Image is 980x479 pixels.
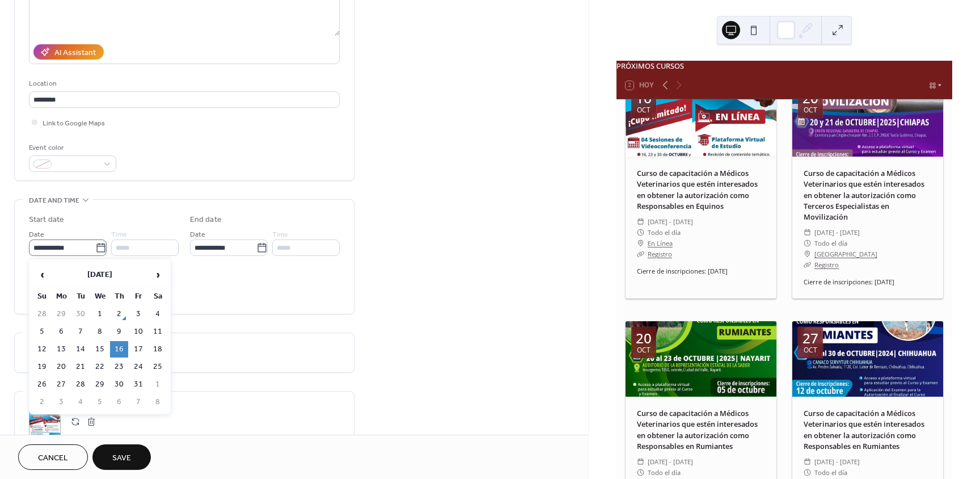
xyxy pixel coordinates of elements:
div: 20 [802,91,818,105]
span: Cancel [38,452,68,464]
div: ​ [637,216,644,227]
td: 2 [110,306,128,322]
td: 28 [71,376,90,393]
button: Save [92,444,151,470]
th: [DATE] [52,263,147,287]
span: [DATE] - [DATE] [814,456,860,467]
div: ​ [804,467,811,478]
td: 6 [110,394,128,410]
td: 5 [33,323,51,340]
div: 20 [636,331,652,345]
td: 1 [91,306,109,322]
td: 7 [71,323,90,340]
td: 17 [129,341,147,358]
td: 25 [149,359,167,375]
a: En Línea [648,238,673,249]
td: 11 [149,323,167,340]
span: Date [190,229,205,241]
th: Mo [52,288,70,305]
div: AI Assistant [54,47,96,59]
a: [GEOGRAPHIC_DATA] [814,249,877,259]
div: ​ [804,238,811,249]
div: End date [190,214,222,226]
span: [DATE] - [DATE] [814,227,860,238]
div: Cierre de inscripciones: [DATE] [792,278,943,287]
button: Cancel [18,444,88,470]
th: We [91,288,109,305]
td: 16 [110,341,128,358]
td: 4 [149,306,167,322]
a: Curso de capacitación a Médicos Veterinarios que estén interesados en obtener la autorización com... [804,168,924,222]
span: [DATE] - [DATE] [648,216,693,227]
button: AI Assistant [33,44,104,60]
div: Cierre de inscripciones: [DATE] [626,267,776,276]
td: 4 [71,394,90,410]
th: Fr [129,288,147,305]
a: Curso de capacitación a Médicos Veterinarios que estén interesados en obtener la autorización com... [637,168,758,211]
td: 1 [149,376,167,393]
td: 14 [71,341,90,358]
span: Todo el día [648,467,681,478]
div: oct [804,347,817,354]
td: 8 [91,323,109,340]
a: Registro [814,260,839,269]
th: Tu [71,288,90,305]
span: Date [29,229,44,241]
span: Todo el día [648,227,681,238]
td: 8 [149,394,167,410]
td: 24 [129,359,147,375]
td: 20 [52,359,70,375]
div: oct [637,107,650,114]
span: Link to Google Maps [43,117,105,129]
td: 10 [129,323,147,340]
div: ​ [637,238,644,249]
td: 9 [110,323,128,340]
div: ​ [804,227,811,238]
td: 6 [52,323,70,340]
div: oct [804,107,817,114]
td: 30 [71,306,90,322]
div: ​ [637,456,644,467]
td: 3 [129,306,147,322]
div: 27 [802,331,818,345]
td: 15 [91,341,109,358]
div: 16 [636,91,652,105]
td: 5 [91,394,109,410]
span: Todo el día [814,467,847,478]
td: 27 [52,376,70,393]
div: ​ [804,456,811,467]
div: ​ [804,259,811,270]
div: oct [637,347,650,354]
div: ​ [637,467,644,478]
div: Event color [29,142,114,154]
span: Save [112,452,131,464]
td: 12 [33,341,51,358]
span: Date and time [29,195,79,207]
span: [DATE] - [DATE] [648,456,693,467]
div: PRÓXIMOS CURSOS [616,61,952,72]
a: Registro [648,250,672,258]
div: ​ [804,249,811,259]
span: Time [272,229,288,241]
div: ​ [637,227,644,238]
td: 3 [52,394,70,410]
td: 2 [33,394,51,410]
span: › [149,263,166,286]
div: Start date [29,214,64,226]
span: Time [111,229,127,241]
div: Location [29,78,337,90]
td: 18 [149,341,167,358]
td: 22 [91,359,109,375]
td: 31 [129,376,147,393]
td: 23 [110,359,128,375]
td: 26 [33,376,51,393]
td: 13 [52,341,70,358]
th: Sa [149,288,167,305]
td: 21 [71,359,90,375]
td: 29 [91,376,109,393]
td: 19 [33,359,51,375]
div: ; [29,406,61,438]
th: Th [110,288,128,305]
span: ‹ [33,263,50,286]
